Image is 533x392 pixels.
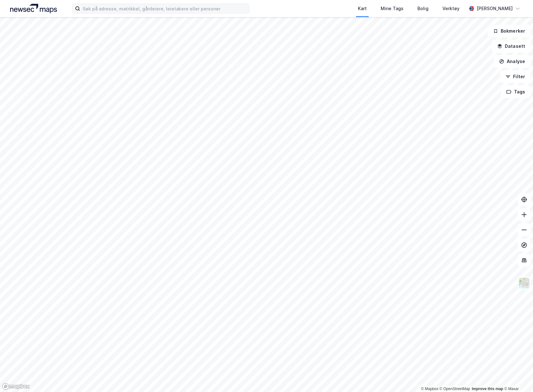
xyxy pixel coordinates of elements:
div: Kontrollprogram for chat [501,362,533,392]
div: Kart [358,5,367,12]
iframe: Chat Widget [501,362,533,392]
input: Søk på adresse, matrikkel, gårdeiere, leietakere eller personer [80,4,249,13]
img: logo.a4113a55bc3d86da70a041830d287a7e.svg [10,4,57,13]
div: Mine Tags [381,5,403,12]
div: Bolig [417,5,428,12]
div: Verktøy [442,5,460,12]
div: [PERSON_NAME] [477,5,513,12]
